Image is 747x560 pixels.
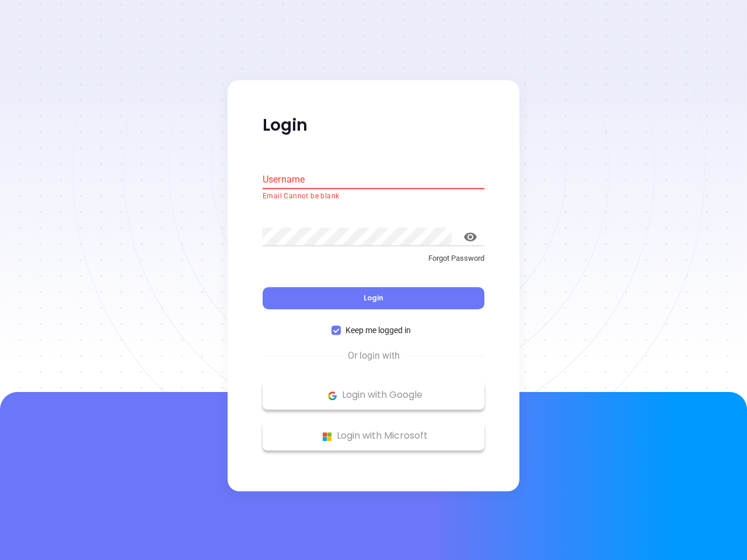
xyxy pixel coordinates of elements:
p: Email Cannot be blank [263,191,484,202]
span: Login [364,293,383,303]
img: Google Logo [325,388,340,403]
a: Forgot Password [263,253,484,274]
button: Google Logo Login with Google [263,381,484,410]
span: Or login with [342,349,406,363]
p: Login with Google [268,387,479,404]
button: toggle password visibility [456,223,484,251]
img: Microsoft Logo [320,429,334,444]
button: Login [263,288,484,310]
button: Microsoft Logo Login with Microsoft [263,422,484,451]
p: Login [263,115,484,136]
span: Keep me logged in [341,324,416,337]
p: Login with Microsoft [268,428,479,445]
p: Forgot Password [263,253,484,264]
